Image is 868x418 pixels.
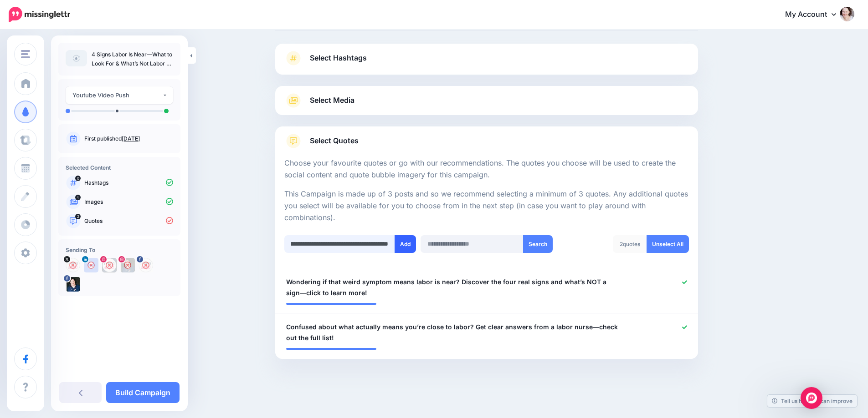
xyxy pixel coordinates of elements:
[75,195,81,200] span: 4
[310,135,359,147] span: Select Quotes
[523,235,553,253] button: Search
[75,176,81,181] span: 0
[286,303,376,305] div: The rank for this quote based on keywords and relevance.
[66,86,173,104] button: Youtube Video Push
[84,179,173,187] p: Hashtags
[284,51,689,75] a: Select Hashtags
[310,52,367,64] span: Select Hashtags
[286,277,618,298] span: Wondering if that weird symptom means labor is near? Discover the four real signs and what’s NOT ...
[120,258,135,272] img: 117675426_2401644286800900_3570104518066085037_n-bsa102293.jpg
[84,258,98,272] img: user_default_image.png
[284,134,689,157] a: Select Quotes
[284,157,689,181] p: Choose your favourite quotes or go with our recommendations. The quotes you choose will be used t...
[310,94,354,106] span: Select Media
[776,4,854,26] a: My Account
[66,164,173,171] h4: Selected Content
[9,7,70,22] img: Missinglettr
[72,90,162,101] div: Youtube Video Push
[647,235,689,253] a: Unselect All
[66,247,173,253] h4: Sending To
[84,135,173,143] p: First published
[102,258,117,272] img: 171614132_153822223321940_582953623993691943_n-bsa102292.jpg
[75,214,81,219] span: 2
[66,277,80,292] img: 293356615_413924647436347_5319703766953307182_n-bsa103635.jpg
[767,395,857,407] a: Tell us how we can improve
[284,188,689,224] p: This Campaign is made up of 3 posts and so we recommend selecting a minimum of 3 quotes. Any addi...
[620,241,623,247] span: 2
[92,50,173,68] p: 4 Signs Labor Is Near—What to Look For & What’s Not Labor - YouTube
[122,135,140,142] a: [DATE]
[84,198,173,206] p: Images
[801,387,822,409] div: Open Intercom Messenger
[613,235,647,253] div: quotes
[395,235,416,253] button: Add
[284,93,689,108] a: Select Media
[21,50,30,58] img: menu.png
[66,258,80,272] img: Q47ZFdV9-23892.jpg
[139,258,153,272] img: 294267531_452028763599495_8356150534574631664_n-bsa103634.png
[84,217,173,225] p: Quotes
[66,50,87,66] img: article-default-image-icon.png
[286,348,376,350] div: The rank for this quote based on keywords and relevance.
[286,322,618,343] span: Confused about what actually means you’re close to labor? Get clear answers from a labor nurse—ch...
[284,157,689,359] div: Select Quotes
